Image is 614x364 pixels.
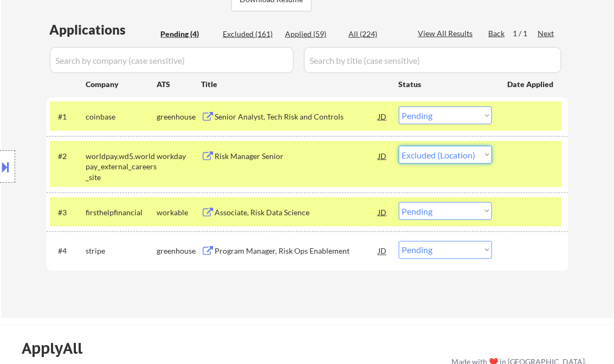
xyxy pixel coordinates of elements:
div: Applications [50,23,157,36]
div: All (224) [349,29,403,39]
div: Risk Manager Senior [215,151,379,162]
div: Pending (4) [161,29,215,39]
div: JD [378,146,389,166]
div: JD [378,241,389,261]
div: Date Applied [508,79,555,90]
div: ApplyAll [22,340,95,358]
div: 1 / 1 [513,28,538,39]
div: Senior Analyst, Tech Risk and Controls [215,111,379,122]
div: Status [399,74,492,94]
div: Excluded (161) [223,29,277,39]
input: Search by title (case sensitive) [304,47,561,73]
div: Associate, Risk Data Science [215,207,379,218]
div: Title [202,79,389,90]
div: Back [489,28,506,39]
input: Search by company (case sensitive) [50,47,294,73]
div: View All Results [418,28,476,39]
div: JD [378,107,389,126]
div: Program Manager, Risk Ops Enablement [215,246,379,257]
div: JD [378,202,389,222]
div: Next [538,28,555,39]
div: Applied (59) [286,29,340,39]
